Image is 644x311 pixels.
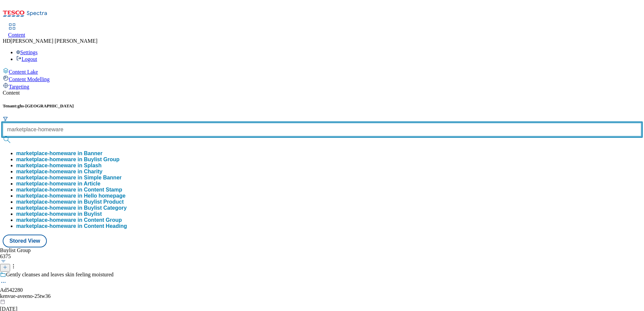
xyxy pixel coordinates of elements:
[3,235,47,247] button: Stored View
[9,84,29,90] span: Targeting
[16,169,102,175] button: marketplace-homeware in Charity
[10,38,97,44] span: [PERSON_NAME] [PERSON_NAME]
[3,123,641,136] input: Search
[84,193,126,199] span: Hello homepage
[16,217,122,223] div: marketplace-homeware in
[3,75,641,82] a: Content Modelling
[84,157,120,162] span: Buylist Group
[16,163,101,169] button: marketplace-homeware in Splash
[16,49,38,55] a: Settings
[3,82,641,90] a: Targeting
[16,217,122,223] button: marketplace-homeware in Content Group
[84,217,122,223] span: Content Group
[18,103,74,108] span: ghs-[GEOGRAPHIC_DATA]
[8,24,25,38] a: Content
[16,193,126,199] div: marketplace-homeware in
[8,32,25,38] span: Content
[3,103,641,109] h5: Tenant:
[16,193,126,199] button: marketplace-homeware in Hello homepage
[16,157,120,163] button: marketplace-homeware in Buylist Group
[16,223,127,229] button: marketplace-homeware in Content Heading
[16,175,122,181] button: marketplace-homeware in Simple Banner
[16,181,100,187] button: marketplace-homeware in Article
[16,211,102,217] button: marketplace-homeware in Buylist
[16,157,120,163] div: marketplace-homeware in
[84,187,122,193] span: Content Stamp
[16,150,102,157] button: marketplace-homeware in Banner
[9,76,50,82] span: Content Modelling
[16,199,124,205] button: marketplace-homeware in Buylist Product
[3,68,641,75] a: Content Lake
[16,187,122,193] div: marketplace-homeware in
[3,90,641,96] div: Content
[3,38,10,44] span: HD
[16,187,122,193] button: marketplace-homeware in Content Stamp
[6,272,114,278] div: Gently cleanses and leaves skin feeling moistured
[16,56,37,62] a: Logout
[16,205,127,211] button: marketplace-homeware in Buylist Category
[9,69,38,75] span: Content Lake
[3,116,8,122] svg: Search Filters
